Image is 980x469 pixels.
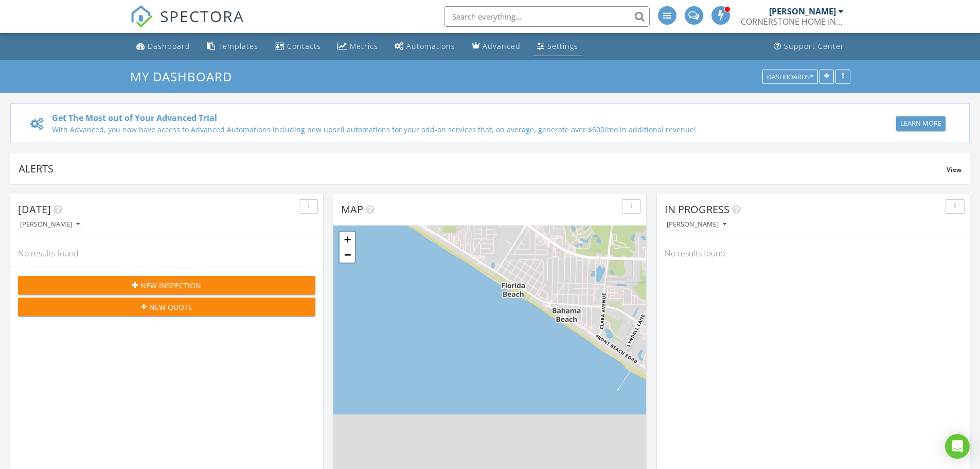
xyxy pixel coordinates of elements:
button: [PERSON_NAME] [665,218,728,232]
div: No results found [10,239,323,267]
div: [PERSON_NAME] [667,221,726,228]
div: Templates [218,41,258,51]
a: Metrics [333,37,382,56]
a: Support Center [770,37,848,56]
div: Metrics [350,41,378,51]
a: Contacts [271,37,325,56]
div: Support Center [784,41,844,51]
button: Learn More [896,116,946,131]
button: New Inspection [18,276,315,294]
div: Settings [547,41,578,51]
div: Automations [406,41,455,51]
div: CORNERSTONE HOME INSPECTIONS [741,16,844,27]
span: View [947,165,961,174]
span: New Quote [149,302,192,312]
a: Dashboard [132,37,194,56]
span: [DATE] [18,202,51,216]
a: Automations (Basic) [390,37,459,56]
a: My Dashboard [130,68,241,85]
span: SPECTORA [160,5,244,27]
input: Search everything... [444,6,650,27]
div: Dashboards [767,73,813,80]
div: With Advanced, you now have access to Advanced Automations including new upsell automations for y... [52,124,800,135]
div: No results found [657,239,970,267]
a: Advanced [468,37,525,56]
span: New Inspection [140,280,201,291]
button: New Quote [18,298,315,316]
button: Dashboards [762,70,818,84]
div: Dashboard [148,41,190,51]
a: Templates [203,37,262,56]
div: Alerts [19,162,947,176]
a: Zoom out [340,247,355,263]
span: In Progress [665,202,729,216]
div: Learn More [900,118,941,129]
div: Contacts [287,41,321,51]
a: Settings [533,37,582,56]
div: Open Intercom Messenger [945,434,970,459]
a: SPECTORA [130,14,244,36]
span: Map [341,202,363,216]
button: [PERSON_NAME] [18,218,82,232]
div: Advanced [483,41,521,51]
div: Get The Most out of Your Advanced Trial [52,112,800,124]
img: The Best Home Inspection Software - Spectora [130,5,153,28]
a: Zoom in [340,232,355,247]
div: [PERSON_NAME] [769,6,836,16]
div: [PERSON_NAME] [20,221,80,228]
